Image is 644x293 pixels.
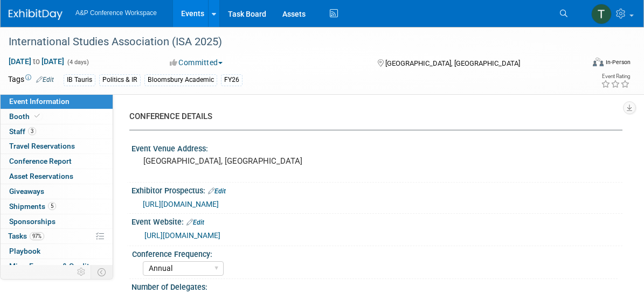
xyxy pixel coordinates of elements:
[9,262,93,270] span: Misc. Expenses & Credits
[1,154,113,169] a: Conference Report
[1,259,113,274] a: Misc. Expenses & Credits
[9,187,44,196] span: Giveaways
[1,139,113,154] a: Travel Reservations
[48,202,56,210] span: 5
[166,57,227,68] button: Committed
[1,124,113,139] a: Staff3
[30,232,44,240] span: 97%
[144,231,220,240] a: [URL][DOMAIN_NAME]
[593,58,604,66] img: Format-Inperson.png
[9,247,40,255] span: Playbook
[64,74,95,86] div: IB Tauris
[9,142,75,150] span: Travel Reservations
[131,214,622,228] div: Event Website:
[221,74,243,86] div: FY26
[129,111,614,122] div: CONFERENCE DETAILS
[143,156,324,166] pre: [GEOGRAPHIC_DATA], [GEOGRAPHIC_DATA]
[8,232,44,240] span: Tasks
[9,9,63,20] img: ExhibitDay
[9,127,36,136] span: Staff
[1,229,113,243] a: Tasks97%
[186,219,204,226] a: Edit
[1,109,113,124] a: Booth
[1,184,113,199] a: Giveaways
[131,141,622,154] div: Event Venue Address:
[534,56,631,72] div: Event Format
[9,217,56,226] span: Sponsorships
[132,246,618,260] div: Conference Frequency:
[8,74,54,86] td: Tags
[28,127,36,135] span: 3
[9,157,72,165] span: Conference Report
[591,4,612,24] img: Taylor Thompson
[1,169,113,184] a: Asset Reservations
[91,265,113,279] td: Toggle Event Tabs
[208,187,226,195] a: Edit
[75,9,157,17] span: A&P Conference Workspace
[1,214,113,229] a: Sponsorships
[99,74,141,86] div: Politics & IR
[605,58,631,66] div: In-Person
[66,59,89,66] span: (4 days)
[9,97,70,106] span: Event Information
[144,74,217,86] div: Bloomsbury Academic
[34,113,40,119] i: Booth reservation complete
[5,32,570,52] div: International Studies Association (ISA 2025)
[1,244,113,259] a: Playbook
[9,112,42,121] span: Booth
[131,183,622,197] div: Exhibitor Prospectus:
[131,279,622,292] div: Number of Delegates:
[72,265,91,279] td: Personalize Event Tab Strip
[1,199,113,214] a: Shipments5
[9,202,56,211] span: Shipments
[8,57,65,66] span: [DATE] [DATE]
[36,76,54,83] a: Edit
[385,59,520,67] span: [GEOGRAPHIC_DATA], [GEOGRAPHIC_DATA]
[9,172,73,180] span: Asset Reservations
[1,94,113,109] a: Event Information
[601,74,630,79] div: Event Rating
[31,57,41,66] span: to
[143,200,219,208] a: [URL][DOMAIN_NAME]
